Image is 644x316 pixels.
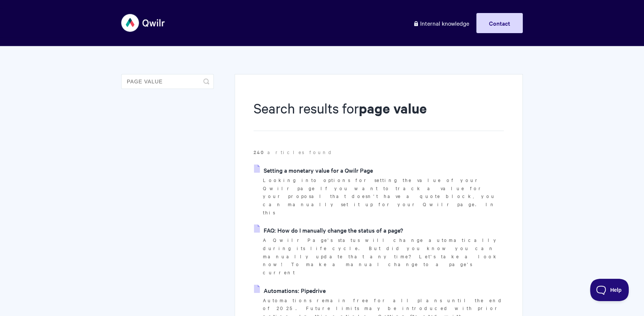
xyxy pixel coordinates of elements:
[263,176,504,217] p: Looking into options for setting the value of your Qwilr page If you want to track a value for yo...
[254,224,403,236] a: FAQ: How do I manually change the status of a page?
[476,13,523,33] a: Contact
[254,165,373,176] a: Setting a monetary value for a Qwilr Page
[359,99,427,117] strong: page value
[121,9,165,37] img: Qwilr Help Center
[254,285,326,296] a: Automations: Pipedrive
[254,149,267,156] strong: 240
[121,74,214,89] input: Search
[408,13,475,33] a: Internal knowledge
[254,148,504,156] p: articles found
[590,279,629,301] iframe: Toggle Customer Support
[263,236,504,277] p: A Qwilr Page's status will change automatically during its life cycle. But did you know you can m...
[254,99,504,131] h1: Search results for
